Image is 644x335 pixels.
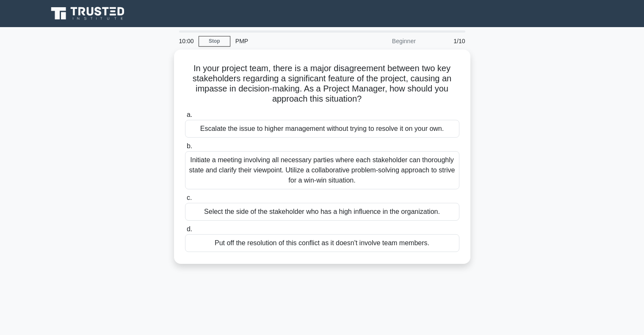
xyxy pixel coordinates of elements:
div: PMP [230,33,347,50]
div: Beginner [347,33,421,50]
span: c. [187,194,192,201]
div: 1/10 [421,33,470,50]
div: Escalate the issue to higher management without trying to resolve it on your own. [185,120,459,138]
span: b. [187,142,192,150]
a: Stop [199,36,230,47]
span: a. [187,111,192,118]
div: Put off the resolution of this conflict as it doesn't involve team members. [185,234,459,252]
h5: In your project team, there is a major disagreement between two key stakeholders regarding a sign... [184,63,460,105]
div: Select the side of the stakeholder who has a high influence in the organization. [185,203,459,221]
div: 10:00 [174,33,199,50]
div: Initiate a meeting involving all necessary parties where each stakeholder can thoroughly state an... [185,151,459,189]
span: d. [187,225,192,233]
